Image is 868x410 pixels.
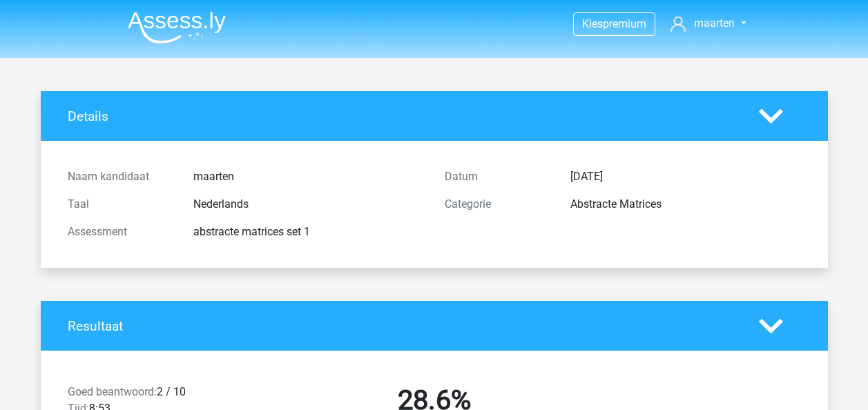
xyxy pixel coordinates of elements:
[694,17,735,30] span: maarten
[560,168,811,185] div: [DATE]
[560,196,811,213] div: Abstracte Matrices
[57,196,183,213] div: Taal
[183,168,434,185] div: maarten
[68,108,738,124] h4: Details
[128,11,226,43] img: Assessly
[57,168,183,185] div: Naam kandidaat
[603,17,646,30] span: premium
[434,168,560,185] div: Datum
[68,318,738,334] h4: Resultaat
[434,196,560,213] div: Categorie
[574,14,655,33] a: Kiespremium
[68,385,157,398] span: Goed beantwoord:
[665,15,751,32] a: maarten
[183,224,434,240] div: abstracte matrices set 1
[582,17,603,30] span: Kies
[57,224,183,240] div: Assessment
[183,196,434,213] div: Nederlands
